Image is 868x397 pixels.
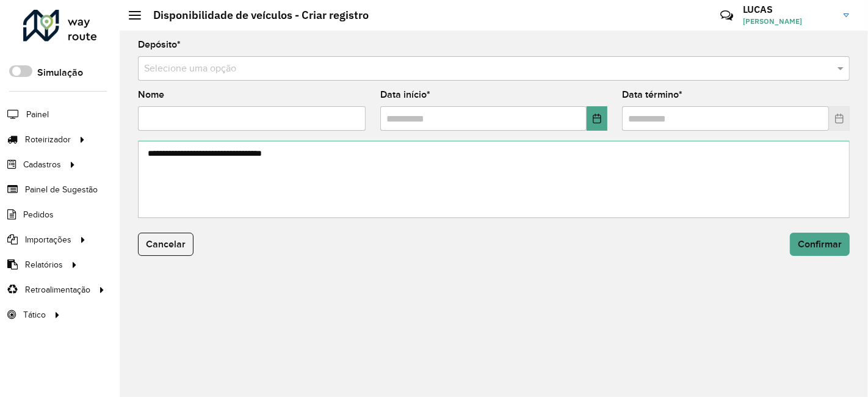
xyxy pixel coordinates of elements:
span: Relatórios [25,258,63,271]
label: Simulação [37,65,83,80]
span: Pedidos [23,208,54,221]
span: Roteirizador [25,133,71,146]
span: [PERSON_NAME] [743,16,834,27]
span: Cancelar [146,239,186,249]
h3: LUCAS [743,4,834,15]
span: Confirmar [798,239,842,249]
label: Nome [138,87,164,102]
label: Data início [380,87,430,102]
span: Tático [23,308,46,321]
button: Cancelar [138,233,193,256]
span: Painel de Sugestão [25,183,98,196]
span: Painel [26,108,49,121]
button: Choose Date [587,106,607,131]
span: Retroalimentação [25,283,90,296]
span: Importações [25,233,71,246]
span: Cadastros [23,158,61,171]
button: Confirmar [790,233,850,256]
label: Depósito [138,37,181,52]
a: Contato Rápido [714,2,740,29]
h2: Disponibilidade de veículos - Criar registro [141,9,369,22]
label: Data término [622,87,682,102]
